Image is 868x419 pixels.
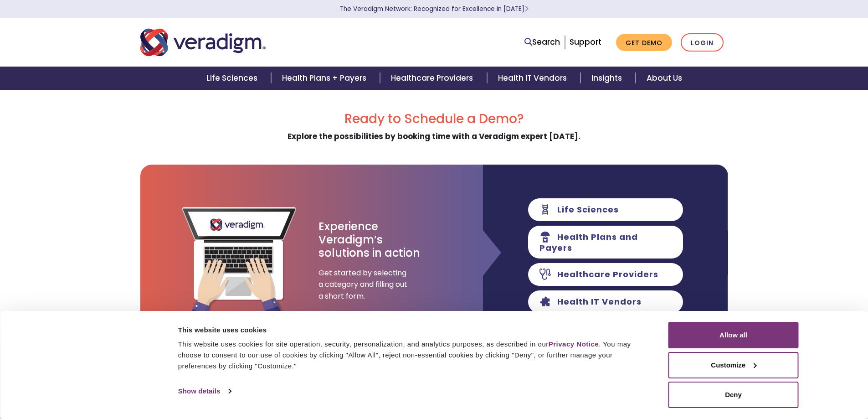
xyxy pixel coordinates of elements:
[570,36,601,47] a: Support
[580,67,636,90] a: Insights
[140,27,266,57] img: Veradigm logo
[668,382,799,408] button: Deny
[140,111,728,127] h2: Ready to Schedule a Demo?
[524,5,529,13] span: Learn More
[636,67,693,90] a: About Us
[178,384,231,398] a: Show details
[195,67,271,90] a: Life Sciences
[549,340,599,348] a: Privacy Notice
[178,339,648,372] div: This website uses cookies for site operation, security, personalization, and analytics purposes, ...
[288,131,580,142] strong: Explore the possibilities by booking time with a Veradigm expert [DATE].
[668,352,799,378] button: Customize
[616,34,672,52] a: Get Demo
[487,67,580,90] a: Health IT Vendors
[668,322,799,348] button: Allow all
[524,36,560,48] a: Search
[340,5,529,13] a: The Veradigm Network: Recognized for Excellence in [DATE]Learn More
[318,267,410,302] span: Get started by selecting a category and filling out a short form.
[380,67,487,90] a: Healthcare Providers
[178,325,648,336] div: This website uses cookies
[681,33,724,52] a: Login
[318,220,421,259] h3: Experience Veradigm’s solutions in action
[271,67,380,90] a: Health Plans + Payers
